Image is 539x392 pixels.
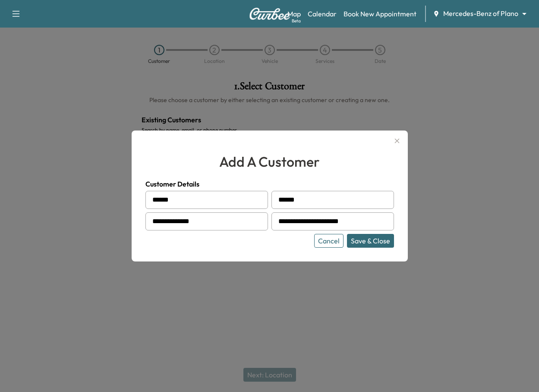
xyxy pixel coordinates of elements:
div: Beta [292,18,301,24]
a: MapBeta [287,9,301,19]
h2: add a customer [145,151,394,172]
a: Calendar [308,9,337,19]
a: Book New Appointment [344,9,416,19]
span: Mercedes-Benz of Plano [443,9,518,19]
button: Save & Close [347,234,394,248]
h4: Customer Details [145,179,394,189]
button: Cancel [314,234,344,248]
img: Curbee Logo [249,8,290,20]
